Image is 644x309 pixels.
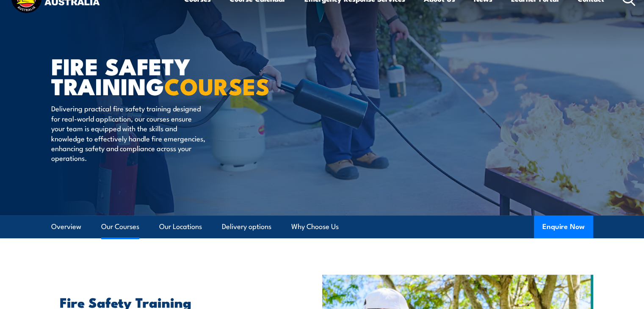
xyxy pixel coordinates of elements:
[60,296,283,308] h2: Fire Safety Training
[291,215,339,238] a: Why Choose Us
[51,56,260,95] h1: FIRE SAFETY TRAINING
[534,215,593,238] button: Enquire Now
[101,215,139,238] a: Our Courses
[51,103,206,163] p: Delivering practical fire safety training designed for real-world application, our courses ensure...
[51,215,81,238] a: Overview
[222,215,271,238] a: Delivery options
[164,68,270,103] strong: COURSES
[159,215,202,238] a: Our Locations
